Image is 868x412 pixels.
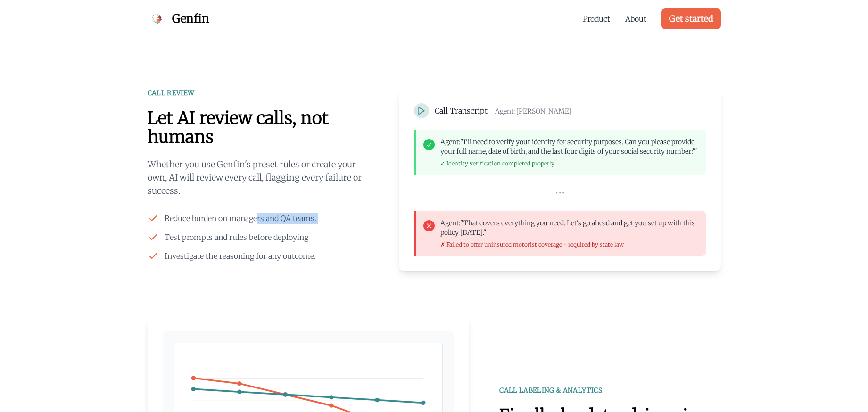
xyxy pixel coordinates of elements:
[435,106,488,115] span: Call Transcript
[148,9,166,28] img: Genfin Logo
[440,218,698,237] p: "That covers everything you need. Let's go ahead and get you set up with this policy [DATE]."
[625,13,646,25] a: About
[555,187,565,198] span: •••
[583,13,610,25] a: Product
[499,386,720,395] div: CALL LABELING & ANALYTICS
[495,107,571,115] span: Agent: [PERSON_NAME]
[440,138,460,146] span: Agent:
[172,11,209,26] span: Genfin
[661,8,721,29] a: Get started
[440,137,698,156] p: "I'll need to verify your identity for security purposes. Can you please provide your full name, ...
[165,250,316,262] span: Investigate the reasoning for any outcome.
[440,219,460,227] span: Agent:
[440,241,698,248] p: ✗ Failed to offer uninsured motorist coverage - required by state law
[148,109,369,147] h2: Let AI review calls, not humans
[165,213,316,224] span: Reduce burden on managers and QA teams.
[148,9,209,28] a: Genfin
[440,160,698,167] p: ✓ Identity verification completed properly
[148,88,369,98] div: CALL REVIEW
[148,158,369,198] p: Whether you use Genfin's preset rules or create your own, AI will review every call, flagging eve...
[165,231,308,243] span: Test prompts and rules before deploying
